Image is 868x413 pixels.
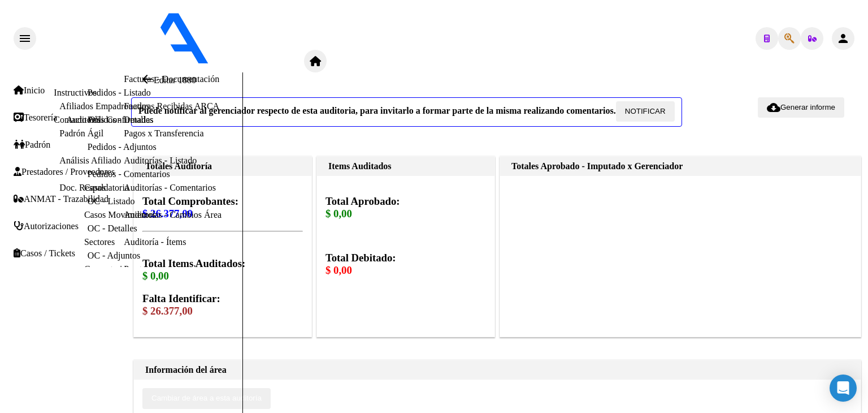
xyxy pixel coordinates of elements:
a: Casos [84,183,106,192]
a: Casos / Tickets [14,248,75,259]
button: Generar informe [758,97,844,118]
span: $ 0,00 [325,264,352,276]
a: Padrón [14,140,50,150]
span: ospl [327,57,342,66]
h1: Items Auditados [328,161,483,171]
a: Análisis Afiliado [59,156,121,165]
a: Afiliados Empadronados [59,101,150,111]
a: Pedidos - Detalles [88,115,153,124]
span: Cambiar de área a esta auditoría [151,394,262,403]
mat-icon: person [836,32,850,45]
button: NOTIFICAR [616,101,675,122]
a: Instructivos [54,88,97,97]
span: Generar informe [780,103,835,111]
a: Prestadores / Proveedores [14,167,115,177]
h1: Totales Aprobado - Imputado x Gerenciador [511,161,849,171]
a: Padrón Ágil [59,128,103,138]
h3: Total Aprobado: [325,195,486,220]
a: ANMAT - Trazabilidad [14,194,108,204]
span: $ 0,00 [325,208,352,220]
a: Sectores [84,237,115,247]
p: Puede notificar al gerenciador respecto de esta auditoria, para invitarlo a formar parte de la mi... [131,97,682,127]
img: Logo SAAS [36,5,304,64]
a: Pedidos - Listado [88,88,151,97]
h1: Información del área [145,365,849,375]
div: Open Intercom Messenger [830,375,857,402]
a: Casos Movimientos [84,210,157,220]
a: Inicio [14,85,45,96]
a: Comentarios [84,264,131,274]
a: Autorizaciones [14,221,79,231]
span: NOTIFICAR [625,107,666,115]
a: Tesorería [14,113,57,123]
a: Pagos x Transferencia [124,128,203,138]
mat-icon: menu [18,32,32,45]
h3: Total Debitado: [325,252,486,277]
a: Pedidos - Adjuntos [88,142,157,152]
a: Facturas - Documentación [124,74,219,84]
a: Pedidos - Comentarios [88,169,170,179]
mat-icon: cloud_download [767,101,780,114]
